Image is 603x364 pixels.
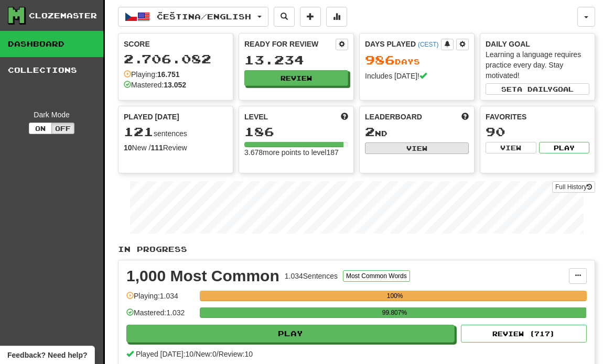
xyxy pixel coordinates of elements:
[29,10,97,21] div: Clozemaster
[461,112,469,122] span: This week in points, UTC
[126,268,279,284] div: 1,000 Most Common
[150,144,163,152] strong: 111
[217,350,219,358] span: /
[341,112,348,122] span: Score more points to level up
[124,52,228,65] div: 2.706.082
[124,112,179,122] span: Played [DATE]
[486,83,589,95] button: Seta dailygoal
[365,53,469,67] div: Day s
[136,350,193,358] span: Played [DATE]: 10
[244,53,348,67] div: 13.234
[365,124,375,139] span: 2
[517,85,553,93] span: a daily
[126,307,195,325] div: Mastered: 1.032
[539,142,590,153] button: Play
[203,291,587,301] div: 100%
[365,125,469,139] div: nd
[118,7,268,27] button: Čeština/English
[244,70,348,86] button: Review
[196,350,217,358] span: New: 0
[486,142,536,153] button: View
[365,39,441,49] div: Days Played
[365,142,469,154] button: View
[552,181,595,193] a: Full History
[164,81,186,89] strong: 13.052
[244,125,348,138] div: 186
[300,7,321,27] button: Add sentence to collection
[244,147,348,158] div: 3.678 more points to level 187
[244,112,268,122] span: Level
[193,350,196,358] span: /
[124,144,132,152] strong: 10
[418,41,439,48] a: (CEST)
[51,123,74,134] button: Off
[157,12,251,21] span: Čeština / English
[118,244,595,255] p: In Progress
[244,39,336,49] div: Ready for Review
[7,350,87,360] span: Open feedback widget
[486,39,589,49] div: Daily Goal
[365,112,422,122] span: Leaderboard
[326,7,347,27] button: More stats
[461,325,587,343] button: Review (717)
[124,80,186,90] div: Mastered:
[203,307,586,318] div: 99.807%
[124,142,228,153] div: New / Review
[124,39,228,49] div: Score
[29,123,52,134] button: On
[124,125,228,139] div: sentences
[486,125,589,138] div: 90
[124,69,180,80] div: Playing:
[486,49,589,81] div: Learning a language requires practice every day. Stay motivated!
[486,112,589,122] div: Favorites
[343,270,410,282] button: Most Common Words
[365,52,395,67] span: 986
[365,71,469,81] div: Includes [DATE]!
[274,7,295,27] button: Search sentences
[124,124,154,139] span: 121
[285,271,338,281] div: 1.034 Sentences
[126,325,455,343] button: Play
[219,350,253,358] span: Review: 10
[8,109,95,120] div: Dark Mode
[126,291,195,308] div: Playing: 1.034
[157,70,180,79] strong: 16.751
